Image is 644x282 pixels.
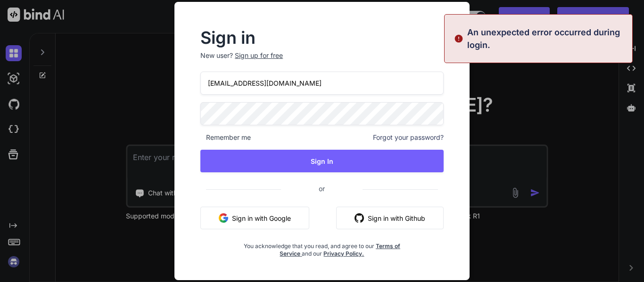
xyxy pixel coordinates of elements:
div: You acknowledge that you read, and agree to our and our [241,237,403,258]
h2: Sign in [200,30,444,45]
span: or [281,177,363,200]
img: google [219,213,228,223]
img: github [355,213,364,223]
button: Sign In [200,150,444,172]
button: Sign in with Github [336,207,444,229]
span: Remember me [200,133,251,142]
div: Sign up for free [235,51,283,60]
input: Login or Email [200,72,444,95]
img: alert [454,26,463,51]
button: Sign in with Google [200,207,309,229]
span: Forgot your password? [373,133,444,142]
a: Terms of Service [280,242,400,257]
a: Privacy Policy. [323,250,364,257]
p: New user? [200,51,444,72]
p: An unexpected error occurred during login. [467,26,627,51]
